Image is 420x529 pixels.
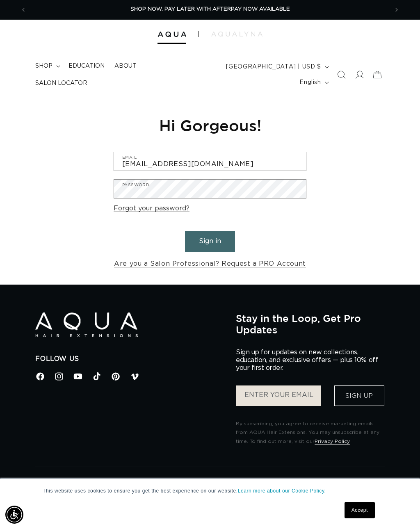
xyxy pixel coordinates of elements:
div: Accessibility Menu [5,506,23,524]
a: Are you a Salon Professional? Request a PRO Account [114,258,306,270]
a: Privacy Policy [315,439,350,444]
button: Sign Up [334,385,384,406]
a: Forgot your password? [114,203,189,214]
button: [GEOGRAPHIC_DATA] | USD $ [221,59,332,75]
a: About [110,57,142,75]
span: About [114,62,137,70]
p: By subscribing, you agree to receive marketing emails from AQUA Hair Extensions. You may unsubscr... [236,420,384,446]
img: Aqua Hair Extensions [35,312,138,337]
span: Salon Locator [35,80,87,87]
button: English [294,75,332,90]
span: SHOP NOW. PAY LATER WITH AFTERPAY NOW AVAILABLE [130,7,290,12]
h1: Hi Gorgeous! [114,115,306,135]
img: Aqua Hair Extensions [157,32,186,37]
a: Education [64,57,110,75]
span: English [299,78,321,87]
p: This website uses cookies to ensure you get the best experience on our website. [43,487,377,495]
p: Sign up for updates on new collections, education, and exclusive offers — plus 10% off your first... [236,349,384,372]
a: Salon Locator [30,75,92,92]
span: [GEOGRAPHIC_DATA] | USD $ [226,63,321,71]
summary: shop [30,57,64,75]
span: Education [68,62,105,70]
a: Learn more about our Cookie Policy. [238,488,326,494]
iframe: Chat Widget [306,440,420,529]
h2: Follow Us [35,355,224,363]
input: ENTER YOUR EMAIL [236,385,321,406]
input: Email [114,152,306,171]
img: aqualyna.com [211,32,262,36]
button: Next announcement [388,2,406,18]
span: shop [35,62,52,70]
h2: Stay in the Loop, Get Pro Updates [236,312,384,335]
button: Sign in [185,231,235,252]
summary: Search [332,66,350,84]
button: Previous announcement [14,2,32,18]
